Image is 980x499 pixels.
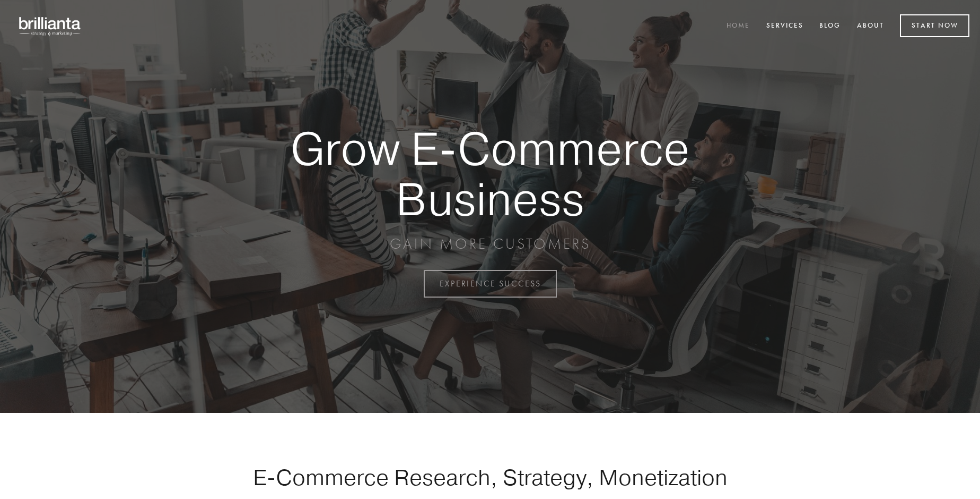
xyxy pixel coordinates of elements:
a: EXPERIENCE SUCCESS [424,270,557,298]
a: Services [759,18,810,35]
strong: Grow E-Commerce Business [253,123,727,224]
img: brillianta - research, strategy, marketing [11,11,90,41]
a: Home [720,18,757,35]
a: Blog [812,18,847,35]
a: Start Now [900,14,969,37]
p: GAIN MORE CUSTOMERS [253,234,727,253]
a: About [850,18,891,35]
h1: E-Commerce Research, Strategy, Monetization [220,464,760,490]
